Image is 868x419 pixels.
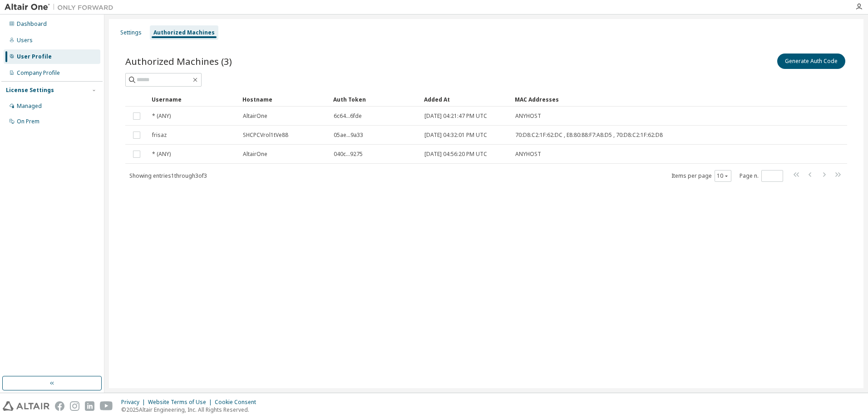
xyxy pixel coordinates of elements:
[740,170,783,182] span: Page n.
[121,399,148,406] div: Privacy
[17,118,39,125] div: On Prem
[243,132,288,139] span: SHCPCVrol1tVe88
[334,112,362,120] span: 6c64...6fde
[717,172,729,180] button: 10
[243,151,267,158] span: AltairOne
[70,401,79,411] img: instagram.svg
[333,92,417,107] div: Auth Token
[243,112,267,120] span: AltairOne
[85,401,94,411] img: linkedin.svg
[152,92,235,107] div: Username
[6,87,54,94] div: License Settings
[152,112,171,120] span: * (ANY)
[242,92,326,107] div: Hostname
[125,55,232,68] span: Authorized Machines (3)
[148,399,215,406] div: Website Terms of Use
[215,399,261,406] div: Cookie Consent
[424,112,487,120] span: [DATE] 04:21:47 PM UTC
[17,20,47,28] div: Dashboard
[152,132,167,139] span: frisaz
[515,92,755,107] div: MAC Addresses
[334,151,363,158] span: 040c...9275
[17,53,52,60] div: User Profile
[17,69,60,77] div: Company Profile
[671,170,731,182] span: Items per page
[55,401,64,411] img: facebook.svg
[120,29,142,36] div: Settings
[153,29,215,36] div: Authorized Machines
[515,151,541,158] span: ANYHOST
[424,92,508,107] div: Added At
[424,151,487,158] span: [DATE] 04:56:20 PM UTC
[5,3,118,12] img: Altair One
[515,112,541,120] span: ANYHOST
[121,406,261,414] p: © 2025 Altair Engineering, Inc. All Rights Reserved.
[334,132,363,139] span: 05ae...9a33
[17,37,33,44] div: Users
[100,401,113,411] img: youtube.svg
[3,401,49,411] img: altair_logo.svg
[152,151,171,158] span: * (ANY)
[17,102,42,110] div: Managed
[129,172,207,180] span: Showing entries 1 through 3 of 3
[777,54,845,69] button: Generate Auth Code
[424,132,487,139] span: [DATE] 04:32:01 PM UTC
[515,132,663,139] span: 70:D8:C2:1F:62:DC , E8:80:88:F7:A8:D5 , 70:D8:C2:1F:62:D8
